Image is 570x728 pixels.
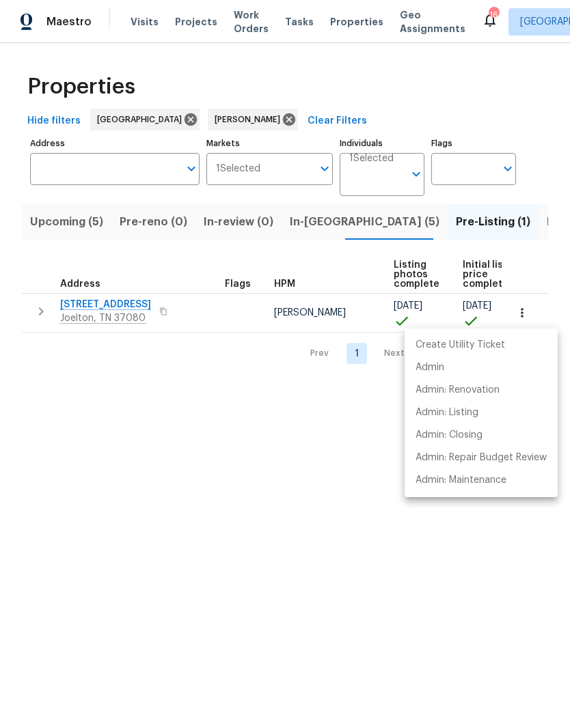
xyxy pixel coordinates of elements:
[416,428,483,443] p: Admin: Closing
[416,473,506,488] p: Admin: Maintenance
[416,361,444,375] p: Admin
[416,451,547,465] p: Admin: Repair Budget Review
[416,338,505,352] p: Create Utility Ticket
[416,383,500,397] p: Admin: Renovation
[416,406,478,420] p: Admin: Listing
